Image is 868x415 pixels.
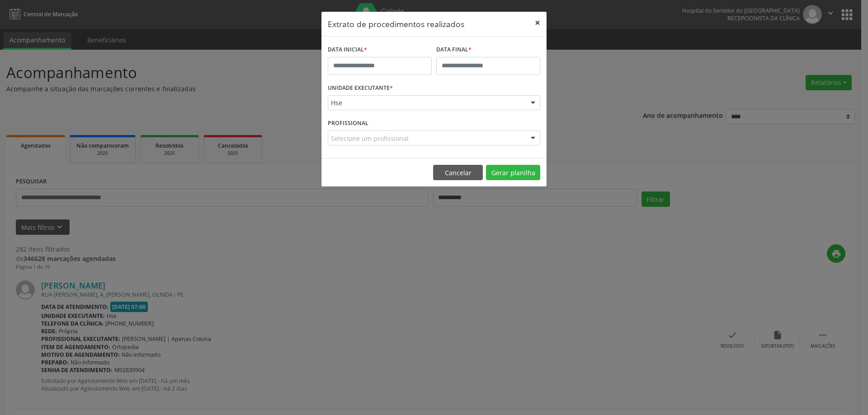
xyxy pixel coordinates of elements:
label: UNIDADE EXECUTANTE [328,81,393,95]
button: Cancelar [433,165,483,180]
span: Hse [331,98,522,107]
h5: Extrato de procedimentos realizados [328,18,464,30]
button: Gerar planilha [486,165,540,180]
span: Selecione um profissional [331,134,409,143]
button: Close [528,12,547,34]
label: DATA INICIAL [328,43,367,57]
label: DATA FINAL [436,43,472,57]
label: PROFISSIONAL [328,117,368,131]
